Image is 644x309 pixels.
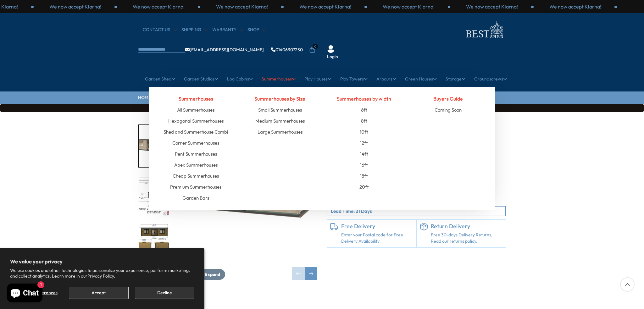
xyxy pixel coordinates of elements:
[299,3,351,10] p: We now accept Klarna!
[10,268,194,279] p: We use cookies and other technologies to personalize your experience, perform marketing, and coll...
[405,71,437,87] a: Green Houses
[411,93,486,104] h4: Buyers Guide
[5,284,44,304] inbox-online-store-chat: Shopify online store chat
[247,27,265,33] a: Shop
[360,137,368,148] a: 12ft
[340,71,368,87] a: Play Towers
[431,223,503,230] h6: Return Delivery
[360,159,368,170] a: 16ft
[359,181,369,192] a: 20ft
[313,44,318,49] span: 0
[145,71,175,87] a: Garden Shed
[341,232,413,244] a: Enter your Postal code for Free Delivery Availability
[139,223,169,265] img: Elveden4190x789014x2644mmMFTLINE_05ef15f3-8f2d-43f2-bb02-09e9d57abccb_200x200.jpg
[87,273,115,279] a: Privacy Policy.
[49,3,101,10] p: We now accept Klarna!
[168,115,224,126] a: Hexagonal Summerhouses
[376,71,396,87] a: Arbours
[138,124,169,168] div: 1 / 10
[361,104,367,115] a: 6ft
[327,54,338,60] a: Login
[450,3,534,10] div: 2 / 3
[327,93,402,104] h4: Summerhouses by width
[139,174,169,216] img: Elveden4190x789014x2644mmMFTPLAN_40677167-342d-438a-b30c-ffbc9aefab87_200x200.jpg
[258,104,302,115] a: Small Summerhouses
[133,3,185,10] p: We now accept Klarna!
[174,159,218,170] a: Apex Summerhouses
[309,47,315,53] a: 0
[383,3,435,10] p: We now accept Klarna!
[10,258,194,265] h2: We value your privacy
[139,125,169,167] img: Elveden_4190x7890_white_open_0100_53fdd14a-01da-474c-ae94-e4b3860414c8_200x200.jpg
[138,223,169,266] div: 3 / 10
[271,47,303,52] a: 01406307230
[331,208,505,214] p: Lead Time: 21 Days
[360,148,368,159] a: 14ft
[258,126,303,137] a: Large Summerhouses
[367,3,450,10] div: 1 / 3
[182,192,209,203] a: Garden Bars
[284,3,367,10] div: 3 / 3
[175,148,217,159] a: Pent Summerhouses
[534,3,617,10] div: 3 / 3
[216,3,268,10] p: We now accept Klarna!
[34,3,117,10] div: 3 / 3
[138,95,151,101] a: HOME
[227,71,253,87] a: Log Cabins
[446,71,465,87] a: Storage
[462,19,506,40] img: logo
[177,104,214,115] a: All Summerhouses
[466,3,518,10] p: We now accept Klarna!
[158,93,233,104] h4: Summerhouses
[185,47,264,52] a: [EMAIL_ADDRESS][DOMAIN_NAME]
[184,71,218,87] a: Garden Studios
[549,3,601,10] p: We now accept Klarna!
[431,232,503,244] p: Free 30-days Delivery Returns, Read our returns policy.
[143,27,177,33] a: CONTACT US
[69,287,128,299] button: Accept
[170,181,221,192] a: Premium Summerhouses
[200,3,284,10] div: 2 / 3
[181,27,208,33] a: Shipping
[292,267,305,280] div: Previous slide
[360,170,368,181] a: 18ft
[327,45,335,53] img: User Icon
[212,27,243,33] a: Warranty
[361,115,367,126] a: 8ft
[173,170,219,181] a: Cheap Summerhouses
[138,174,169,217] div: 2 / 10
[135,287,194,299] button: Decline
[262,71,296,87] a: Summerhouses
[474,71,507,87] a: Groundscrews
[243,93,318,104] h4: Summerhouses by Size
[305,267,317,280] div: Next slide
[360,126,368,137] a: 10ft
[341,223,413,230] h6: Free Delivery
[117,3,200,10] div: 1 / 3
[172,137,219,148] a: Corner Summerhouses
[164,126,228,137] a: Shed and Summerhouse Combi
[304,71,331,87] a: Play Houses
[255,115,305,126] a: Medium Summerhouses
[435,104,462,115] a: Coming Soon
